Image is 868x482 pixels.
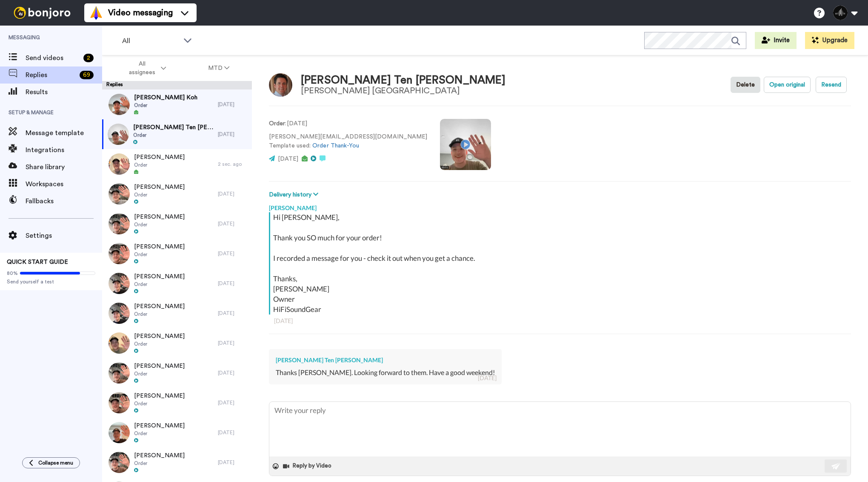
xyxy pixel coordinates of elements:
[102,388,252,418] a: [PERSON_NAME]Order[DATE]
[134,272,185,281] span: [PERSON_NAME]
[269,119,427,128] p: : [DATE]
[108,273,130,294] img: ab514738-f614-436c-ac9a-0c287d9b9510-thumb.jpg
[134,430,185,437] span: Order
[108,452,130,473] img: 6695022b-d9e9-451b-845e-63d692640ad0-thumb.jpg
[108,183,130,205] img: f2902885-8206-4f2d-b54d-3b206e038dc3-thumb.jpg
[134,251,185,258] span: Order
[816,77,847,93] button: Resend
[108,153,130,175] img: ec278b0b-f2b7-4b5b-abe7-7de2e206e031-thumb.jpg
[108,213,130,234] img: 2928f92d-d74f-4415-a4a2-640ce8c41eab-thumb.jpg
[478,374,497,382] div: [DATE]
[83,54,94,62] div: 2
[26,231,102,241] span: Settings
[134,460,185,467] span: Order
[134,93,197,102] span: [PERSON_NAME] Koh
[108,362,130,384] img: 746daabd-ad06-4fa5-a617-14f5fb6fc0db-thumb.jpg
[218,190,248,197] div: [DATE]
[134,213,185,221] span: [PERSON_NAME]
[102,268,252,298] a: [PERSON_NAME]Order[DATE]
[102,328,252,358] a: [PERSON_NAME]Order[DATE]
[104,56,187,80] button: All assignees
[278,156,298,162] span: [DATE]
[26,128,102,138] span: Message template
[301,86,505,95] div: [PERSON_NAME] [GEOGRAPHIC_DATA]
[26,87,102,97] span: Results
[755,32,797,49] button: Invite
[102,179,252,209] a: [PERSON_NAME]Order[DATE]
[134,311,185,317] span: Order
[831,463,841,470] img: send-white.svg
[274,317,846,325] div: [DATE]
[108,94,130,115] img: 4319020e-60e7-4c7b-918c-4ee3188010a2-thumb.jpg
[218,399,248,406] div: [DATE]
[269,121,285,127] strong: Order
[269,73,292,97] img: Image of Michael Ten Hoven
[7,278,95,285] span: Send yourself a test
[218,250,248,257] div: [DATE]
[26,145,102,155] span: Integrations
[102,89,252,119] a: [PERSON_NAME] KohOrder[DATE]
[218,220,248,227] div: [DATE]
[134,183,185,191] span: [PERSON_NAME]
[218,429,248,436] div: [DATE]
[102,239,252,268] a: [PERSON_NAME]Order[DATE]
[269,190,321,199] button: Delivery history
[134,153,185,162] span: [PERSON_NAME]
[134,302,185,311] span: [PERSON_NAME]
[122,36,179,46] span: All
[269,199,851,212] div: [PERSON_NAME]
[108,422,130,443] img: 53e71fb5-9ae1-41c4-8b44-95b6556c7d3a-thumb.jpg
[7,259,68,265] span: QUICK START GUIDE
[102,447,252,477] a: [PERSON_NAME]Order[DATE]
[276,368,495,378] div: Thanks [PERSON_NAME]. Looking forward to them. Have a good weekend!
[108,7,173,19] span: Video messaging
[134,332,185,341] span: [PERSON_NAME]
[80,71,94,79] div: 69
[134,400,185,407] span: Order
[7,270,18,277] span: 80%
[134,162,185,168] span: Order
[134,242,185,251] span: [PERSON_NAME]
[218,131,248,138] div: [DATE]
[218,369,248,376] div: [DATE]
[102,149,252,179] a: [PERSON_NAME]Order2 sec. ago
[282,460,334,473] button: Reply by Video
[102,418,252,447] a: [PERSON_NAME]Order[DATE]
[26,162,102,172] span: Share library
[26,53,80,63] span: Send videos
[22,457,80,468] button: Collapse menu
[26,179,102,189] span: Workspaces
[89,6,103,20] img: vm-color.svg
[764,77,811,93] button: Open original
[301,74,505,87] div: [PERSON_NAME] Ten [PERSON_NAME]
[102,209,252,239] a: [PERSON_NAME]Order[DATE]
[273,212,849,315] div: Hi [PERSON_NAME], Thank you SO much for your order! I recorded a message for you - check it out w...
[108,243,130,264] img: 045557f2-a6ee-427a-b252-e6a4ee5e83f7-thumb.jpg
[26,196,102,206] span: Fallbacks
[276,356,495,364] div: [PERSON_NAME] Ten [PERSON_NAME]
[218,310,248,317] div: [DATE]
[108,332,130,354] img: 891f35c2-bb58-4390-84f6-5901a24cb1ba-thumb.jpg
[187,61,251,76] button: MTD
[134,451,185,460] span: [PERSON_NAME]
[133,132,214,139] span: Order
[102,119,252,149] a: [PERSON_NAME] Ten [PERSON_NAME]Order[DATE]
[134,191,185,198] span: Order
[102,298,252,328] a: [PERSON_NAME]Order[DATE]
[218,101,248,108] div: [DATE]
[218,459,248,466] div: [DATE]
[108,124,129,145] img: be5a1386-e2b9-4e16-a0e6-ce3a952d6068-thumb.jpg
[102,81,252,89] div: Replies
[134,362,185,370] span: [PERSON_NAME]
[134,102,197,109] span: Order
[218,161,248,167] div: 2 sec. ago
[134,281,185,288] span: Order
[38,459,73,466] span: Collapse menu
[125,60,159,77] span: All assignees
[108,303,130,324] img: 699449e3-bb3a-467c-bdf7-049cba583549-thumb.jpg
[133,123,214,132] span: [PERSON_NAME] Ten [PERSON_NAME]
[134,392,185,400] span: [PERSON_NAME]
[218,340,248,346] div: [DATE]
[26,70,76,80] span: Replies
